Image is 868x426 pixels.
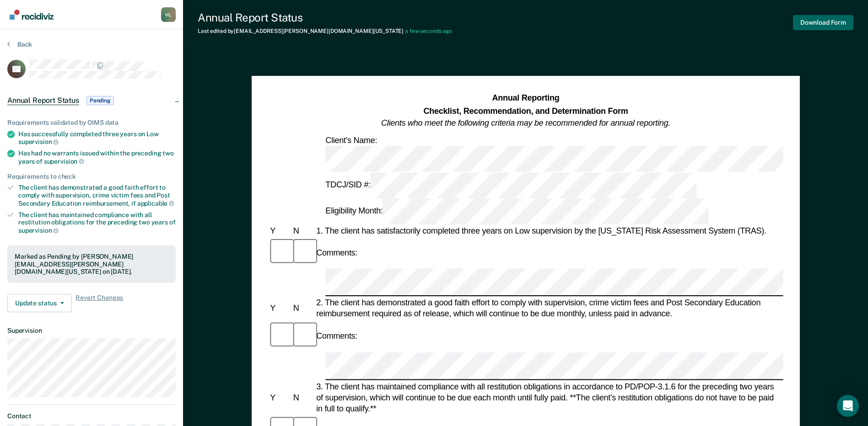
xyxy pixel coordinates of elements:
[7,40,32,48] button: Back
[198,11,452,24] div: Annual Report Status
[18,138,59,145] span: supervision
[7,294,72,312] button: Update status
[86,96,114,105] span: Pending
[423,106,628,115] strong: Checklist, Recommendation, and Determination Form
[314,298,783,319] div: 2. The client has demonstrated a good faith effort to comply with supervision, crime victim fees ...
[137,200,174,207] span: applicable
[18,149,176,165] div: Has had no warrants issued within the preceding two years of
[10,10,54,20] img: Recidiviz
[7,173,176,181] div: Requirements to check
[18,211,176,234] div: The client has maintained compliance with all restitution obligations for the preceding two years of
[44,158,84,165] span: supervision
[18,130,176,146] div: Has successfully completed three years on Low
[15,253,168,276] div: Marked as Pending by [PERSON_NAME][EMAIL_ADDRESS][PERSON_NAME][DOMAIN_NAME][US_STATE] on [DATE].
[793,15,853,30] button: Download Form
[7,119,176,127] div: Requirements validated by OIMS data
[314,225,783,236] div: 1. The client has satisfactorily completed three years on Low supervision by the [US_STATE] Risk ...
[7,96,79,105] span: Annual Report Status
[405,28,452,34] span: a few seconds ago
[314,247,359,258] div: Comments:
[291,303,314,314] div: N
[323,198,710,224] div: Eligibility Month:
[314,381,783,414] div: 3. The client has maintained compliance with all restitution obligations in accordance to PD/POP-...
[18,227,59,234] span: supervision
[323,172,698,198] div: TDCJ/SID #:
[161,7,176,22] div: H L
[291,225,314,236] div: N
[198,28,452,34] div: Last edited by [EMAIL_ADDRESS][PERSON_NAME][DOMAIN_NAME][US_STATE]
[492,94,559,103] strong: Annual Reporting
[268,303,291,314] div: Y
[837,395,859,417] div: Open Intercom Messenger
[381,118,670,128] em: Clients who meet the following criteria may be recommended for annual reporting.
[7,327,176,335] dt: Supervision
[268,225,291,236] div: Y
[314,330,359,341] div: Comments:
[7,412,176,420] dt: Contact
[18,184,176,207] div: The client has demonstrated a good faith effort to comply with supervision, crime victim fees and...
[75,294,123,312] span: Revert Changes
[161,7,176,22] button: Profile dropdown button
[291,392,314,403] div: N
[268,392,291,403] div: Y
